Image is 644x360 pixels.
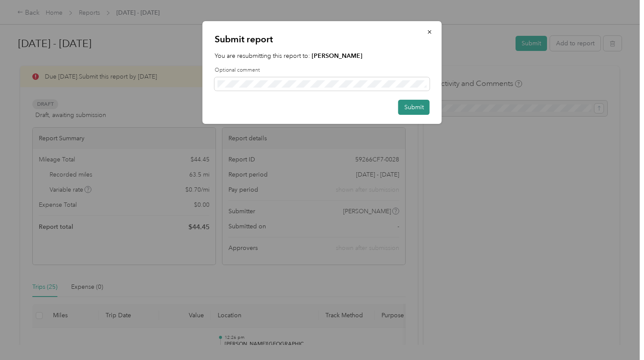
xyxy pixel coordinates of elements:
strong: [PERSON_NAME] [312,52,363,60]
p: You are resubmitting this report to: [215,51,430,60]
iframe: Everlance-gr Chat Button Frame [596,312,644,360]
label: Optional comment [215,66,430,74]
button: Submit [398,100,430,115]
p: Submit report [215,33,430,45]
